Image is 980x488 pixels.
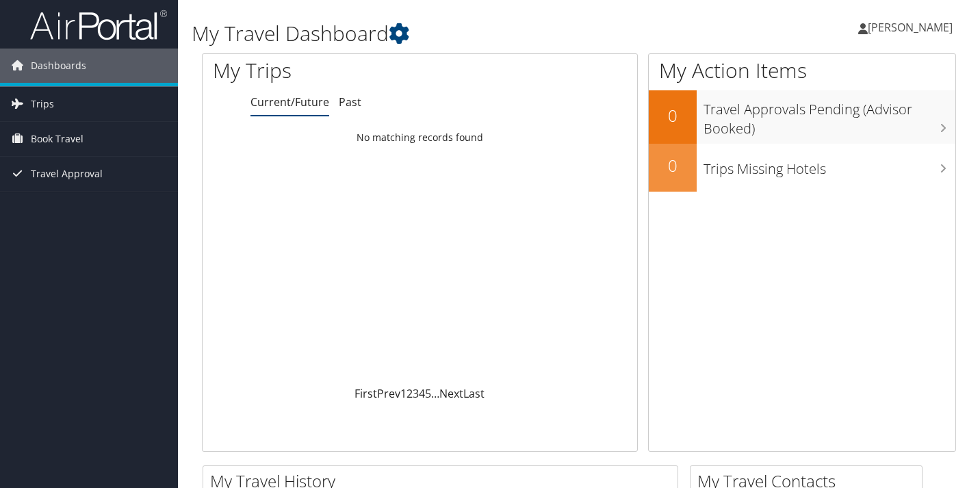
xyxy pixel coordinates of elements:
[30,9,167,41] img: airportal-logo.png
[213,56,446,85] h1: My Trips
[419,386,425,401] a: 4
[704,153,955,179] h3: Trips Missing Hotels
[31,157,103,191] span: Travel Approval
[377,386,400,401] a: Prev
[250,94,329,110] a: Current/Future
[649,90,955,143] a: 0Travel Approvals Pending (Advisor Booked)
[858,7,966,48] a: [PERSON_NAME]
[407,386,413,401] a: 2
[31,87,54,121] span: Trips
[649,144,955,192] a: 0Trips Missing Hotels
[31,122,83,156] span: Book Travel
[31,49,86,83] span: Dashboards
[649,154,697,177] h2: 0
[339,94,361,110] a: Past
[354,386,377,401] a: First
[439,386,463,401] a: Next
[649,56,955,85] h1: My Action Items
[425,386,431,401] a: 5
[704,93,955,138] h3: Travel Approvals Pending (Advisor Booked)
[431,386,439,401] span: …
[400,386,407,401] a: 1
[868,20,953,35] span: [PERSON_NAME]
[192,19,708,48] h1: My Travel Dashboard
[203,125,637,150] td: No matching records found
[413,386,419,401] a: 3
[463,386,485,401] a: Last
[649,104,697,127] h2: 0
